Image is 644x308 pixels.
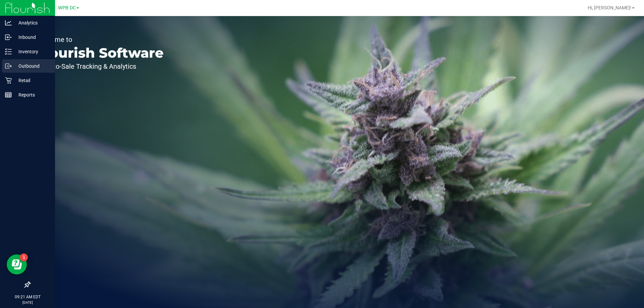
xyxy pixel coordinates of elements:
[5,63,12,69] inline-svg: Outbound
[5,48,12,55] inline-svg: Inventory
[3,294,52,300] p: 09:21 AM EDT
[12,62,52,70] p: Outbound
[36,63,164,70] p: Seed-to-Sale Tracking & Analytics
[5,77,12,84] inline-svg: Retail
[36,46,164,60] p: Flourish Software
[7,254,27,274] iframe: Resource center
[588,5,631,10] span: Hi, [PERSON_NAME]!
[3,300,52,305] p: [DATE]
[12,48,52,56] p: Inventory
[12,33,52,41] p: Inbound
[12,76,52,84] p: Retail
[20,253,28,261] iframe: Resource center unread badge
[36,36,164,43] p: Welcome to
[12,91,52,99] p: Reports
[5,19,12,26] inline-svg: Analytics
[58,5,76,11] span: WPB DC
[12,19,52,27] p: Analytics
[5,91,12,98] inline-svg: Reports
[5,34,12,41] inline-svg: Inbound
